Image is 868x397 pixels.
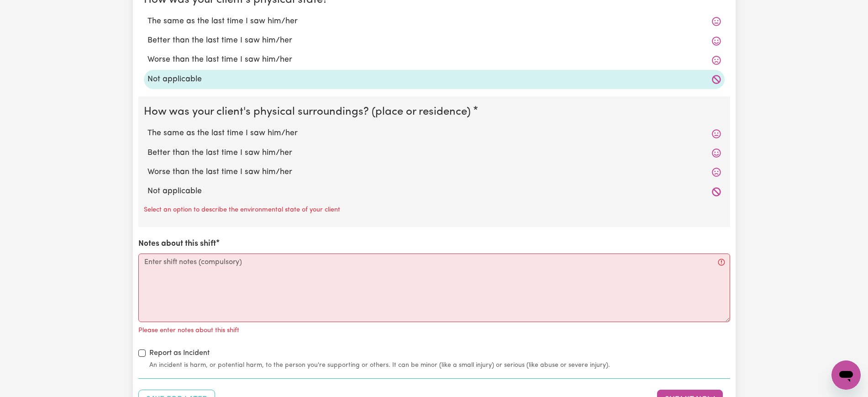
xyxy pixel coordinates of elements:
label: The same as the last time I saw him/her [147,16,721,27]
label: Notes about this shift [138,238,216,250]
label: Worse than the last time I saw him/her [147,166,721,178]
label: Report as Incident [149,348,210,359]
small: An incident is harm, or potential harm, to the person you're supporting or others. It can be mino... [149,360,730,370]
label: Not applicable [147,74,721,85]
label: Better than the last time I saw him/her [147,35,721,47]
p: Please enter notes about this shift [138,326,239,336]
label: Better than the last time I saw him/her [147,147,721,159]
label: Not applicable [147,185,721,197]
label: The same as the last time I saw him/her [147,127,721,139]
p: Select an option to describe the environmental state of your client [144,205,340,215]
label: Worse than the last time I saw him/her [147,54,721,66]
iframe: Button to launch messaging window [831,360,861,390]
legend: How was your client's physical surroundings? (place or residence) [144,104,474,120]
